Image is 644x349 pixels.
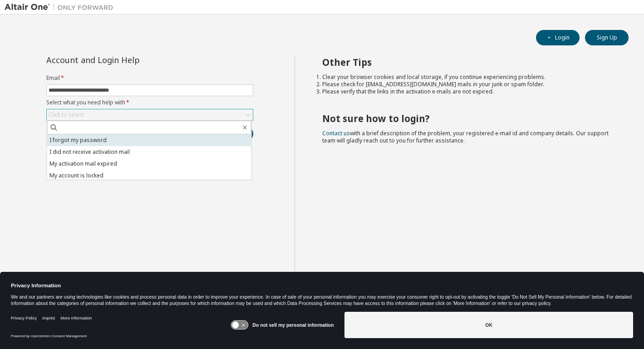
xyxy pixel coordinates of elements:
[322,129,609,144] span: with a brief description of the problem, your registered e-mail id and company details. Our suppo...
[46,99,253,106] label: Select what you need help with
[47,134,251,146] li: I forgot my password
[47,109,253,120] div: Click to select
[322,88,612,95] li: Please verify that the links in the activation e-mails are not expired.
[322,129,350,137] a: Contact us
[46,56,212,64] div: Account and Login Help
[536,30,580,45] button: Login
[49,111,84,118] div: Click to select
[46,74,253,82] label: Email
[585,30,629,45] button: Sign Up
[322,81,612,88] li: Please check for [EMAIL_ADDRESS][DOMAIN_NAME] mails in your junk or spam folder.
[322,74,612,81] li: Clear your browser cookies and local storage, if you continue experiencing problems.
[322,113,612,124] h2: Not sure how to login?
[5,3,118,12] img: Altair One
[322,56,612,68] h2: Other Tips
